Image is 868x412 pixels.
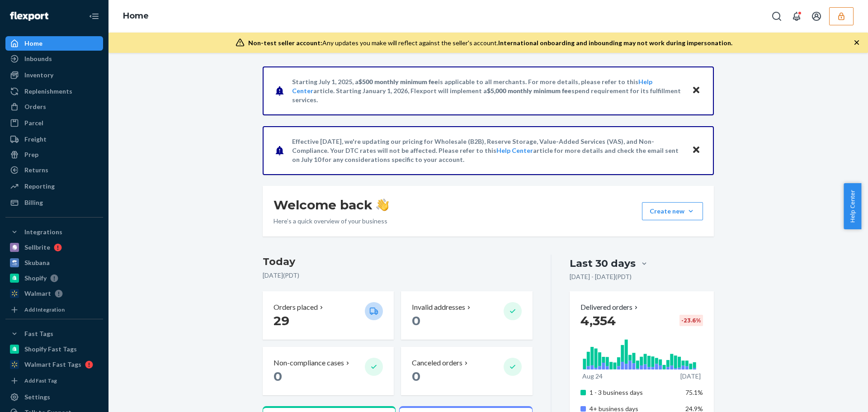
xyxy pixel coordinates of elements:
[570,272,632,281] p: [DATE] - [DATE] ( PDT )
[5,271,103,285] a: Shopify
[5,390,103,404] a: Settings
[5,84,103,99] a: Replenishments
[24,289,51,298] div: Walmart
[24,377,57,384] div: Add Fast Tag
[24,345,77,354] div: Shopify Fast Tags
[680,372,701,381] p: [DATE]
[844,183,861,229] button: Help Center
[24,258,50,267] div: Skubana
[5,99,103,114] a: Orders
[5,52,103,66] a: Inbounds
[123,11,149,21] a: Home
[24,393,50,402] div: Settings
[263,271,533,280] p: [DATE] ( PDT )
[24,150,38,159] div: Prep
[24,360,81,369] div: Walmart Fast Tags
[24,306,65,313] div: Add Integration
[5,375,103,386] a: Add Fast Tag
[5,327,103,341] button: Fast Tags
[580,313,616,328] span: 4,354
[5,240,103,255] a: Sellbrite
[5,68,103,82] a: Inventory
[5,357,103,372] a: Walmart Fast Tags
[263,255,533,269] h3: Today
[24,243,50,252] div: Sellbrite
[401,291,532,340] button: Invalid addresses 0
[24,135,47,144] div: Freight
[116,3,156,29] ol: breadcrumbs
[5,286,103,301] a: Walmart
[5,342,103,356] a: Shopify Fast Tags
[685,388,703,396] span: 75.1%
[690,84,702,97] button: Close
[10,12,48,21] img: Flexport logo
[274,302,318,313] p: Orders placed
[24,54,52,63] div: Inbounds
[5,225,103,239] button: Integrations
[690,144,702,157] button: Close
[24,71,53,80] div: Inventory
[768,7,786,25] button: Open Search Box
[376,199,389,211] img: hand-wave emoji
[24,227,62,237] div: Integrations
[642,202,703,220] button: Create new
[292,137,683,164] p: Effective [DATE], we're updating our pricing for Wholesale (B2B), Reserve Storage, Value-Added Se...
[5,163,103,177] a: Returns
[24,182,55,191] div: Reporting
[274,358,344,368] p: Non-compliance cases
[24,166,48,175] div: Returns
[274,369,282,384] span: 0
[496,147,533,154] a: Help Center
[412,313,420,328] span: 0
[274,313,289,328] span: 29
[274,197,389,213] h1: Welcome back
[5,36,103,51] a: Home
[24,329,53,338] div: Fast Tags
[85,7,103,25] button: Close Navigation
[401,347,532,395] button: Canceled orders 0
[248,39,322,47] span: Non-test seller account:
[274,217,389,226] p: Here’s a quick overview of your business
[412,358,462,368] p: Canceled orders
[590,388,679,397] p: 1 - 3 business days
[807,7,826,25] button: Open account menu
[24,118,43,128] div: Parcel
[248,38,732,47] div: Any updates you make will reflect against the seller's account.
[24,87,72,96] div: Replenishments
[5,132,103,147] a: Freight
[5,195,103,210] a: Billing
[412,302,465,313] p: Invalid addresses
[570,256,636,270] div: Last 30 days
[5,304,103,315] a: Add Integration
[5,179,103,194] a: Reporting
[788,7,806,25] button: Open notifications
[359,78,438,85] span: $500 monthly minimum fee
[487,87,571,95] span: $5,000 monthly minimum fee
[5,147,103,162] a: Prep
[580,302,640,313] button: Delivered orders
[811,385,859,407] iframe: Opens a widget where you can chat to one of our agents
[24,102,46,111] div: Orders
[24,198,43,207] div: Billing
[5,256,103,270] a: Skubana
[498,39,732,47] span: International onboarding and inbounding may not work during impersonation.
[582,372,603,381] p: Aug 24
[24,274,47,283] div: Shopify
[292,77,683,104] p: Starting July 1, 2025, a is applicable to all merchants. For more details, please refer to this a...
[263,291,394,340] button: Orders placed 29
[679,315,703,326] div: -23.6 %
[24,39,42,48] div: Home
[263,347,394,395] button: Non-compliance cases 0
[5,116,103,130] a: Parcel
[412,369,420,384] span: 0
